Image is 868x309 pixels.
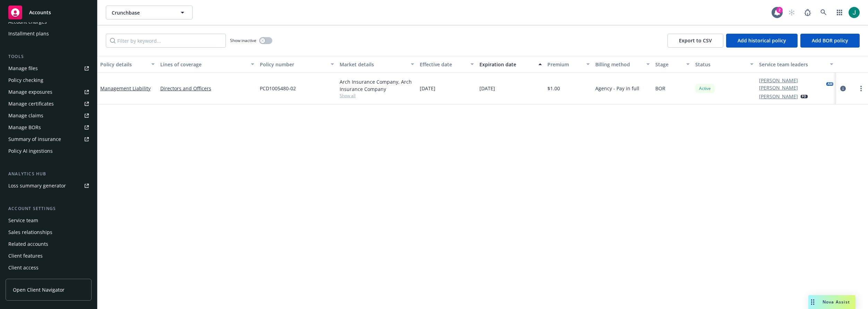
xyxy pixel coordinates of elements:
[8,98,54,109] div: Manage certificates
[8,28,49,39] div: Installment plans
[8,145,53,157] div: Policy AI ingestions
[106,6,193,19] button: Crunchbase
[337,56,417,73] button: Market details
[785,6,799,19] a: Start snowing
[340,61,406,68] div: Market details
[6,145,92,157] a: Policy AI ingestions
[6,170,92,177] div: Analytics hub
[420,85,435,92] span: [DATE]
[6,122,92,133] a: Manage BORs
[6,63,92,74] a: Manage files
[839,84,847,93] a: circleInformation
[695,61,746,68] div: Status
[260,85,296,92] span: PCD1005480-02
[420,61,467,68] div: Effective date
[547,85,560,92] span: $1.00
[8,239,48,250] div: Related accounts
[833,6,846,19] a: Switch app
[6,134,92,145] a: Summary of insurance
[8,75,43,86] div: Policy checking
[6,215,92,226] a: Service team
[812,37,848,44] span: Add BOR policy
[479,85,495,92] span: [DATE]
[6,205,92,212] div: Account settings
[808,295,856,309] button: Nova Assist
[776,7,783,13] div: 2
[8,180,66,191] div: Loss summary generator
[477,56,545,73] button: Expiration date
[759,93,798,100] a: [PERSON_NAME]
[8,262,39,273] div: Client access
[230,37,256,43] span: Show inactive
[8,134,61,145] div: Summary of insurance
[759,61,826,68] div: Service team leaders
[6,3,92,22] a: Accounts
[100,61,147,68] div: Policy details
[260,61,326,68] div: Policy number
[8,215,38,226] div: Service team
[8,63,38,74] div: Manage files
[655,85,665,92] span: BOR
[8,227,52,238] div: Sales relationships
[653,56,692,73] button: Stage
[6,53,92,60] div: Tools
[340,78,414,93] div: Arch Insurance Company, Arch Insurance Company
[13,286,65,293] span: Open Client Navigator
[6,180,92,191] a: Loss summary generator
[8,110,43,121] div: Manage claims
[667,34,723,48] button: Export to CSV
[800,34,860,48] button: Add BOR policy
[97,56,158,73] button: Policy details
[849,7,860,18] img: photo
[257,56,337,73] button: Policy number
[160,85,255,92] a: Directors and Officers
[6,28,92,39] a: Installment plans
[6,239,92,250] a: Related accounts
[808,295,817,309] div: Drag to move
[417,56,477,73] button: Effective date
[698,85,712,92] span: Active
[547,61,582,68] div: Premium
[6,75,92,86] a: Policy checking
[6,262,92,273] a: Client access
[6,227,92,238] a: Sales relationships
[8,122,41,133] div: Manage BORs
[593,56,653,73] button: Billing method
[29,10,51,15] span: Accounts
[655,61,682,68] div: Stage
[100,85,151,92] a: Management Liability
[756,56,836,73] button: Service team leaders
[6,98,92,109] a: Manage certificates
[160,61,247,68] div: Lines of coverage
[106,34,226,48] input: Filter by keyword...
[679,37,712,44] span: Export to CSV
[479,61,534,68] div: Expiration date
[6,110,92,121] a: Manage claims
[595,61,642,68] div: Billing method
[726,34,798,48] button: Add historical policy
[738,37,786,44] span: Add historical policy
[817,6,831,19] a: Search
[595,85,639,92] span: Agency - Pay in full
[759,77,824,91] a: [PERSON_NAME] [PERSON_NAME]
[8,250,43,261] div: Client features
[801,6,815,19] a: Report a Bug
[8,86,52,98] div: Manage exposures
[857,84,865,93] a: more
[692,56,756,73] button: Status
[158,56,257,73] button: Lines of coverage
[823,299,850,305] span: Nova Assist
[6,250,92,261] a: Client features
[545,56,593,73] button: Premium
[340,93,414,99] span: Show all
[112,9,172,16] span: Crunchbase
[6,86,92,98] a: Manage exposures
